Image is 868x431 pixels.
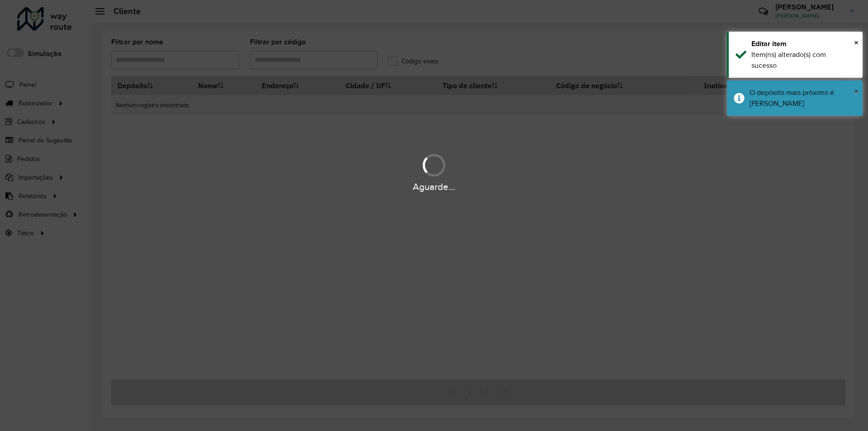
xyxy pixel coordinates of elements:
div: Editar item [751,38,856,49]
button: Close [854,85,859,98]
div: Item(ns) alterado(s) com sucesso [751,49,856,71]
button: Close [854,36,859,49]
div: O depósito mais próximo é: [PERSON_NAME] [750,87,856,109]
span: × [854,86,859,96]
span: × [854,38,859,47]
